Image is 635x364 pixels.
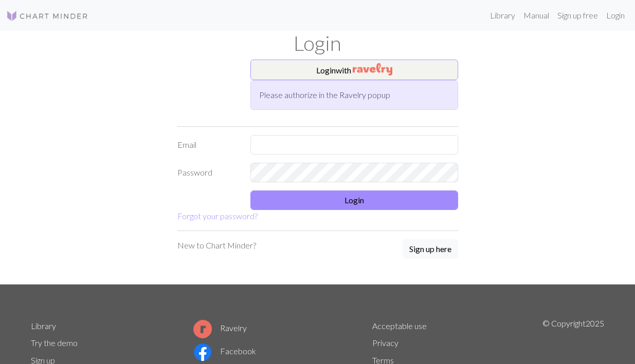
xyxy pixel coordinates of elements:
a: Try the demo [31,338,78,348]
a: Login [602,5,629,26]
img: Logo [6,10,88,22]
label: Email [171,135,245,155]
a: Acceptable use [372,321,427,331]
a: Sign up here [403,239,458,260]
a: Privacy [372,338,398,348]
a: Library [486,5,519,26]
h1: Login [25,31,611,55]
img: Facebook logo [193,343,212,361]
a: Ravelry [193,323,247,333]
a: Manual [519,5,553,26]
button: Loginwith [250,60,458,80]
a: Library [31,321,56,331]
p: New to Chart Minder? [177,239,256,252]
div: Please authorize in the Ravelry popup [250,80,458,110]
a: Forgot your password? [177,211,258,221]
img: Ravelry [353,63,392,75]
img: Ravelry logo [193,320,212,338]
label: Password [171,163,245,182]
button: Sign up here [403,239,458,259]
a: Facebook [193,346,256,356]
button: Login [250,190,458,210]
a: Sign up free [553,5,602,26]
